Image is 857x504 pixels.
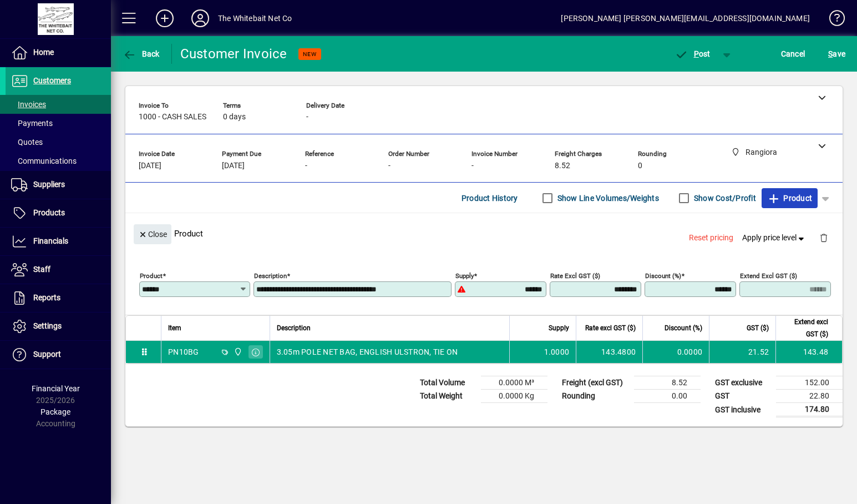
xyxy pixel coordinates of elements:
button: Reset pricing [684,228,738,248]
span: GST ($) [747,322,769,334]
span: Payments [11,119,53,128]
span: Customers [33,76,71,85]
button: Close [134,224,171,244]
div: Customer Invoice [180,45,287,63]
div: 143.4800 [583,346,636,357]
mat-label: Discount (%) [645,272,681,280]
span: Rate excl GST ($) [585,322,636,334]
span: Back [123,49,160,58]
td: Freight (excl GST) [556,376,634,390]
a: Support [6,341,111,369]
span: Item [168,322,181,334]
span: 0 days [223,113,246,122]
span: Supply [549,322,569,334]
button: Delete [810,224,837,251]
span: 0 [638,162,642,170]
span: NEW [303,51,317,58]
td: Total Weight [414,390,481,403]
span: 1000 - CASH SALES [139,113,206,122]
span: ave [828,45,845,63]
td: GST exclusive [709,376,776,390]
td: 143.48 [775,341,842,363]
mat-label: Product [140,272,163,280]
span: Close [138,225,167,244]
span: ost [675,49,711,58]
span: Quotes [11,138,43,147]
span: Support [33,350,61,359]
div: [PERSON_NAME] [PERSON_NAME][EMAIL_ADDRESS][DOMAIN_NAME] [561,9,810,27]
span: - [471,162,474,170]
td: 0.0000 [642,341,709,363]
a: Home [6,39,111,67]
span: Invoices [11,100,46,109]
td: Rounding [556,390,634,403]
span: 8.52 [555,162,570,170]
button: Post [669,44,716,64]
span: Package [40,407,70,416]
div: The Whitebait Net Co [218,9,292,27]
a: Suppliers [6,171,111,199]
mat-label: Rate excl GST ($) [550,272,600,280]
span: Products [33,208,65,217]
button: Product History [457,188,523,208]
span: Extend excl GST ($) [783,316,828,340]
span: Settings [33,321,62,330]
mat-label: Description [254,272,287,280]
mat-label: Supply [455,272,474,280]
span: Suppliers [33,180,65,189]
span: Cancel [781,45,805,63]
a: Financials [6,228,111,255]
div: PN10BG [168,346,199,357]
span: 1.0000 [544,346,570,357]
span: 3.05m POLE NET BAG, ENGLISH ULSTRON, TIE ON [277,346,458,357]
span: Discount (%) [665,322,702,334]
td: 174.80 [776,403,843,417]
a: Products [6,199,111,227]
span: Apply price level [742,232,807,244]
span: - [388,162,391,170]
a: Settings [6,313,111,340]
button: Cancel [778,44,808,64]
td: Total Volume [414,376,481,390]
app-page-header-button: Close [131,229,174,239]
span: Rangiora [231,346,244,358]
span: Reset pricing [689,232,733,244]
td: GST inclusive [709,403,776,417]
button: Profile [182,8,218,28]
div: Product [125,213,843,254]
button: Add [147,8,182,28]
a: Staff [6,256,111,284]
td: 0.0000 Kg [481,390,547,403]
td: 0.0000 M³ [481,376,547,390]
span: Description [277,322,311,334]
span: Financials [33,236,68,245]
span: Product [767,189,812,207]
button: Product [762,188,818,208]
span: Communications [11,157,77,165]
app-page-header-button: Delete [810,233,837,243]
span: Reports [33,293,60,302]
a: Knowledge Base [821,2,843,38]
label: Show Line Volumes/Weights [555,193,659,204]
td: 152.00 [776,376,843,390]
span: [DATE] [222,162,245,170]
a: Reports [6,284,111,312]
td: 8.52 [634,376,701,390]
td: 22.80 [776,390,843,403]
span: P [694,49,699,58]
span: - [305,162,307,170]
button: Save [825,44,848,64]
mat-label: Extend excl GST ($) [740,272,797,280]
span: [DATE] [139,162,161,170]
td: GST [709,390,776,403]
label: Show Cost/Profit [692,193,756,204]
td: 21.52 [709,341,775,363]
span: Product History [462,189,518,207]
a: Payments [6,114,111,133]
a: Communications [6,152,111,170]
a: Invoices [6,95,111,114]
span: - [306,113,308,122]
span: Financial Year [32,384,80,393]
a: Quotes [6,133,111,152]
app-page-header-button: Back [111,44,172,64]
